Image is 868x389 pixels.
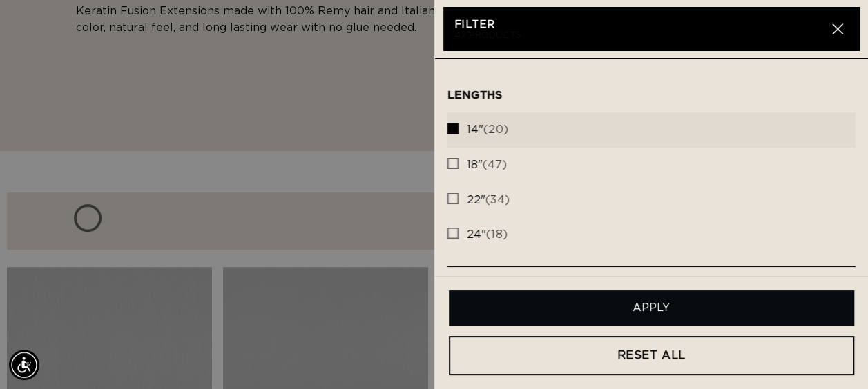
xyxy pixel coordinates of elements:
[467,229,486,240] span: 24"
[467,124,483,135] span: 14"
[449,336,855,375] a: RESET ALL
[467,194,485,206] span: 22"
[467,123,509,137] span: (20)
[447,88,856,101] h3: Lengths
[454,32,827,40] p: 47 products
[449,290,855,326] button: Apply
[9,350,39,380] div: Accessibility Menu
[467,158,508,172] span: (47)
[467,228,508,242] span: (18)
[467,159,483,170] span: 18"
[454,18,827,32] h2: Filter
[467,193,510,208] span: (34)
